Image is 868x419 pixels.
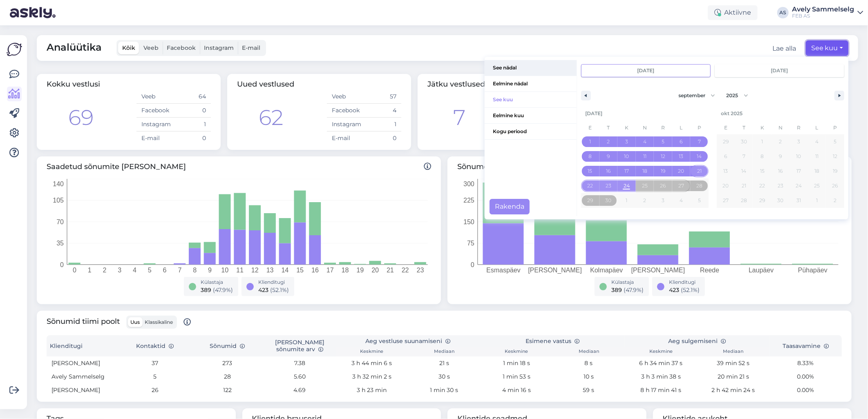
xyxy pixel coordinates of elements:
[47,316,191,329] span: Sõnumid tiimi poolt
[735,193,754,208] button: 28
[624,178,630,193] span: 24
[690,121,709,134] span: P
[617,134,636,149] button: 3
[417,267,424,274] tspan: 23
[806,40,848,56] button: See kuu
[201,286,212,294] span: 389
[661,149,665,164] span: 12
[792,6,863,19] a: Avely SammelselgFEB AS
[625,357,697,370] td: 6 h 34 min 37 s
[753,193,772,208] button: 29
[808,149,826,164] button: 11
[698,134,701,149] span: 7
[204,44,234,51] span: Instagram
[792,6,854,13] div: Avely Sammelselg
[654,149,672,164] button: 12
[47,383,119,397] td: [PERSON_NAME]
[581,164,600,178] button: 15
[808,178,826,193] button: 25
[371,267,379,274] tspan: 20
[834,134,837,149] span: 5
[480,347,553,357] th: Keskmine
[485,124,577,140] button: Kogu periood
[662,134,664,149] span: 5
[753,134,772,149] button: 1
[467,240,474,247] tspan: 75
[327,90,364,104] td: Veeb
[336,370,408,383] td: 3 h 32 min 2 s
[717,149,735,164] button: 6
[717,193,735,208] button: 27
[600,193,618,208] button: 30
[661,164,665,178] span: 19
[770,383,842,397] td: 0.00%
[669,286,680,294] span: 423
[553,357,625,370] td: 8 s
[582,65,710,77] input: Early
[47,80,100,89] span: Kokku vestlusi
[264,335,336,357] th: [PERSON_NAME] sõnumite arv
[528,267,582,274] tspan: [PERSON_NAME]
[581,193,600,208] button: 29
[408,383,481,397] td: 1 min 30 s
[588,164,593,178] span: 15
[364,90,401,104] td: 57
[163,267,167,274] tspan: 6
[47,161,431,172] span: Saadetud sõnumite [PERSON_NAME]
[808,164,826,178] button: 18
[760,164,765,178] span: 15
[612,286,622,294] span: 389
[654,121,672,134] span: R
[606,178,611,193] span: 23
[814,178,820,193] span: 25
[581,178,600,193] button: 22
[808,134,826,149] button: 4
[88,267,92,274] tspan: 1
[327,131,364,145] td: E-mail
[311,267,319,274] tspan: 16
[631,267,685,274] tspan: [PERSON_NAME]
[672,134,691,149] button: 6
[193,267,197,274] tspan: 8
[833,164,837,178] span: 19
[642,164,647,178] span: 18
[672,178,691,193] button: 27
[753,178,772,193] button: 22
[826,178,844,193] button: 26
[815,134,819,149] span: 4
[625,370,697,383] td: 3 h 3 min 38 s
[485,124,577,139] span: Kogu periood
[681,286,700,294] span: ( 52.1 %)
[463,218,474,225] tspan: 150
[796,164,801,178] span: 17
[826,164,844,178] button: 19
[600,164,618,178] button: 16
[678,178,684,193] span: 27
[47,335,119,357] th: Klienditugi
[654,178,672,193] button: 26
[221,267,228,274] tspan: 10
[761,149,764,164] span: 8
[815,149,819,164] span: 11
[777,193,783,208] span: 30
[590,267,623,274] tspan: Kolmapäev
[136,131,174,145] td: E-mail
[697,383,770,397] td: 2 h 42 min 24 s
[625,134,628,149] span: 3
[790,164,808,178] button: 17
[624,286,644,294] span: ( 47.9 %)
[174,131,211,145] td: 0
[790,193,808,208] button: 31
[798,267,828,274] tspan: Pühapäev
[427,80,485,89] span: Jätku vestlused
[457,161,842,172] span: Sõnumeid kokku nädalas
[717,121,735,134] span: E
[642,178,648,193] span: 25
[336,347,408,357] th: Keskmine
[612,279,644,286] div: Külastaja
[636,149,654,164] button: 11
[770,357,842,370] td: 8.33%
[735,164,754,178] button: 14
[735,178,754,193] button: 21
[617,164,636,178] button: 17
